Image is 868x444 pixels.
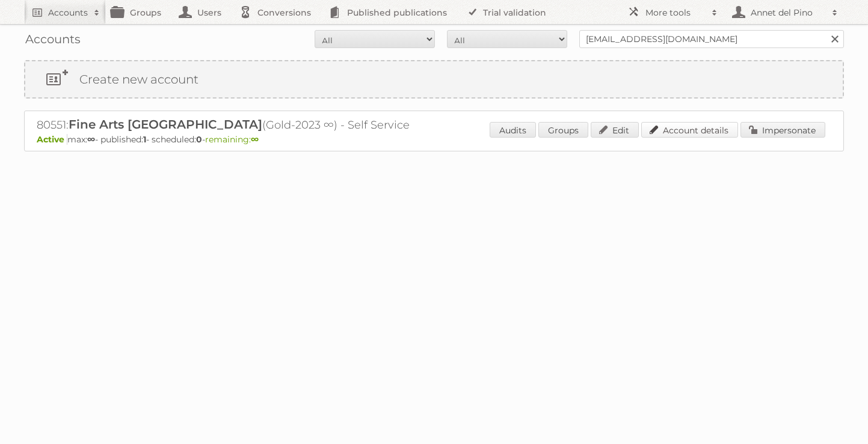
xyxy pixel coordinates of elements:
[37,134,831,145] p: max: - published: - scheduled: -
[48,7,88,19] h2: Accounts
[87,134,95,145] strong: ∞
[645,7,706,19] h2: More tools
[251,134,259,145] strong: ∞
[740,122,825,138] a: Impersonate
[37,134,67,145] span: Active
[641,122,738,138] a: Account details
[69,117,262,132] span: Fine Arts [GEOGRAPHIC_DATA]
[205,134,259,145] span: remaining:
[37,117,458,133] h2: 80551: (Gold-2023 ∞) - Self Service
[143,134,146,145] strong: 1
[591,122,639,138] a: Edit
[25,61,843,97] a: Create new account
[748,7,826,19] h2: Annet del Pino
[196,134,202,145] strong: 0
[538,122,588,138] a: Groups
[490,122,536,138] a: Audits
